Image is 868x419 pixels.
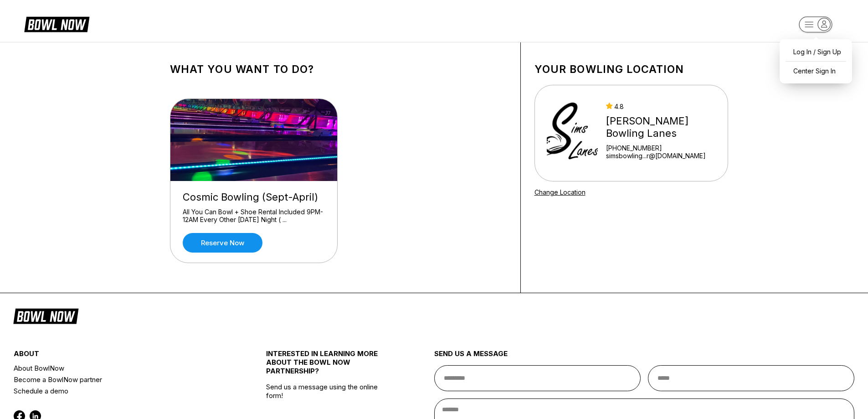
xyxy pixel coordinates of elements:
[606,103,723,110] div: 4.8
[170,63,507,76] h1: What you want to do?
[434,349,855,365] div: send us a message
[14,374,224,385] a: Become a BowlNow partner
[606,115,723,140] div: [PERSON_NAME] Bowling Lanes
[784,44,847,60] a: Log In / Sign Up
[606,152,723,160] a: simsbowling...r@[DOMAIN_NAME]
[183,208,325,224] div: All You Can Bowl + Shoe Rental Included 9PM-12AM Every Other [DATE] Night ( ...
[784,63,847,79] a: Center Sign In
[547,99,598,167] img: Sims Bowling Lanes
[606,144,723,152] div: [PHONE_NUMBER]
[183,233,262,253] a: Reserve now
[183,191,325,203] div: Cosmic Bowling (Sept-April)
[266,349,392,383] div: INTERESTED IN LEARNING MORE ABOUT THE BOWL NOW PARTNERSHIP?
[534,63,728,76] h1: Your bowling location
[14,362,224,374] a: About BowlNow
[14,349,224,362] div: about
[534,188,586,196] a: Change Location
[14,385,224,397] a: Schedule a demo
[170,99,338,181] img: Cosmic Bowling (Sept-April)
